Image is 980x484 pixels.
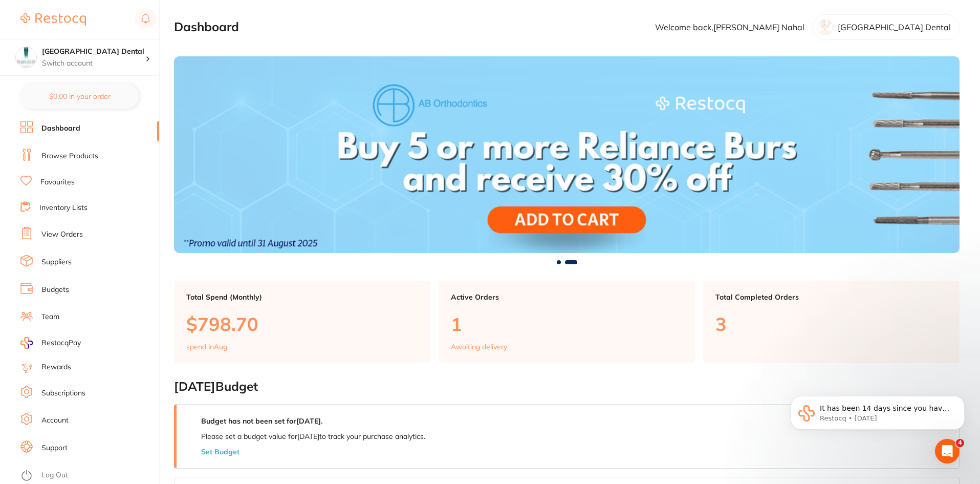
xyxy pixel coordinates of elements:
[20,468,156,484] button: Log Out
[838,23,951,32] p: [GEOGRAPHIC_DATA] Dental
[20,337,33,349] img: RestocqPay
[41,388,85,398] a: Subscriptions
[715,313,947,334] p: 3
[20,84,139,109] button: $0.00 in your order
[41,123,80,134] a: Dashboard
[41,312,59,322] a: Team
[186,343,227,351] p: spend in Aug
[41,415,69,426] a: Account
[201,432,425,440] p: Please set a budget value for [DATE] to track your purchase analytics.
[174,20,239,34] h2: Dashboard
[20,337,81,349] a: RestocqPay
[41,285,69,295] a: Budgets
[201,448,239,456] button: Set Budget
[186,313,418,334] p: $798.70
[42,47,145,57] h4: Capalaba Park Dental
[42,58,145,69] p: Switch account
[41,470,68,480] a: Log Out
[186,293,418,301] p: Total Spend (Monthly)
[16,47,36,68] img: Capalaba Park Dental
[41,229,83,240] a: View Orders
[20,13,86,26] img: Restocq Logo
[174,56,960,253] img: Dashboard
[935,439,960,464] iframe: Intercom live chat
[41,151,98,161] a: Browse Products
[20,8,86,31] a: Restocq Logo
[41,257,72,267] a: Suppliers
[439,281,695,364] a: Active Orders1Awaiting delivery
[451,343,507,351] p: Awaiting delivery
[174,380,960,394] h2: [DATE] Budget
[451,293,683,301] p: Active Orders
[39,203,88,213] a: Inventory Lists
[956,439,964,447] span: 4
[451,313,683,334] p: 1
[775,374,980,456] iframe: Intercom notifications message
[715,293,947,301] p: Total Completed Orders
[41,338,81,348] span: RestocqPay
[655,23,804,32] p: Welcome back, [PERSON_NAME] Nahal
[703,281,960,364] a: Total Completed Orders3
[40,177,75,187] a: Favourites
[41,443,68,453] a: Support
[201,416,322,426] strong: Budget has not been set for [DATE] .
[41,362,71,372] a: Rewards
[174,281,430,364] a: Total Spend (Monthly)$798.70spend inAug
